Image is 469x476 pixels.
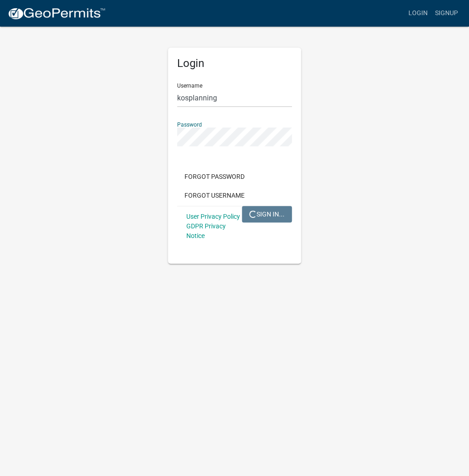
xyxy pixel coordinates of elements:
[177,168,252,185] button: Forgot Password
[405,5,431,22] a: Login
[186,213,240,220] a: User Privacy Policy
[177,187,252,204] button: Forgot Username
[177,57,292,70] h5: Login
[431,5,462,22] a: Signup
[242,206,292,222] button: SIGN IN...
[186,222,226,239] a: GDPR Privacy Notice
[249,210,285,217] span: SIGN IN...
